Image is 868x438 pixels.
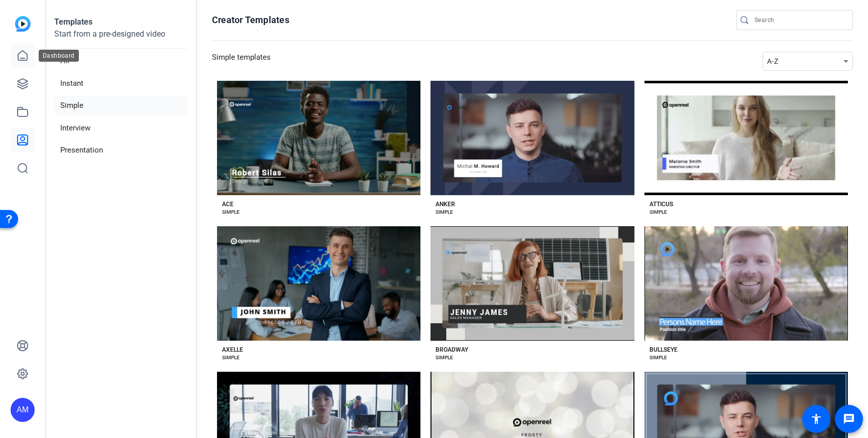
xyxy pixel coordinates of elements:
div: AXELLE [222,346,243,354]
div: SIMPLE [436,354,453,362]
li: Simple [54,95,188,116]
li: Instant [54,73,188,94]
div: Dashboard [39,50,79,62]
li: All [54,51,188,71]
div: SIMPLE [436,208,453,216]
div: BULLSEYE [649,346,678,354]
li: Presentation [54,140,188,161]
div: AM [11,398,35,422]
p: Start from a pre-designed video [54,28,188,49]
span: A-Z [767,57,778,65]
button: Template image [430,226,634,341]
mat-icon: message [843,413,855,425]
img: blue-gradient.svg [15,16,31,32]
h3: Simple templates [212,52,271,71]
button: Template image [217,81,420,195]
div: ATTICUS [649,200,673,208]
div: SIMPLE [222,354,240,362]
div: SIMPLE [649,208,667,216]
button: Template image [430,81,634,195]
button: Template image [644,226,848,341]
button: Template image [644,81,848,195]
div: ACE [222,200,234,208]
input: Search [754,14,845,26]
div: SIMPLE [649,354,667,362]
mat-icon: accessibility [810,413,822,425]
button: Template image [217,226,420,341]
li: Interview [54,118,188,138]
div: SIMPLE [222,208,240,216]
strong: Templates [54,17,92,27]
h1: Creator Templates [212,14,289,26]
div: BROADWAY [436,346,468,354]
div: ANKER [436,200,455,208]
